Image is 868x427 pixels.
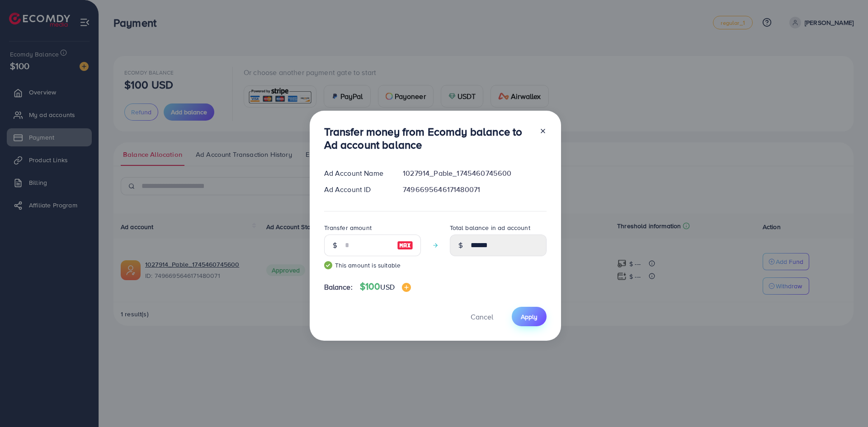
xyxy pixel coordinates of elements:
div: 7496695646171480071 [396,184,553,195]
img: guide [324,261,332,269]
label: Total balance in ad account [450,223,530,232]
h3: Transfer money from Ecomdy balance to Ad account balance [324,125,532,151]
button: Cancel [459,307,505,326]
label: Transfer amount [324,223,372,232]
img: image [397,240,413,251]
span: Balance: [324,282,353,292]
span: Cancel [471,312,493,322]
h4: $100 [360,281,411,292]
iframe: Chat [830,386,861,420]
small: This amount is suitable [324,261,421,270]
button: Apply [512,307,547,326]
span: Apply [521,312,538,321]
span: USD [380,282,394,292]
div: 1027914_Pable_1745460745600 [396,168,553,178]
img: image [402,283,411,292]
div: Ad Account Name [317,168,396,178]
div: Ad Account ID [317,184,396,195]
